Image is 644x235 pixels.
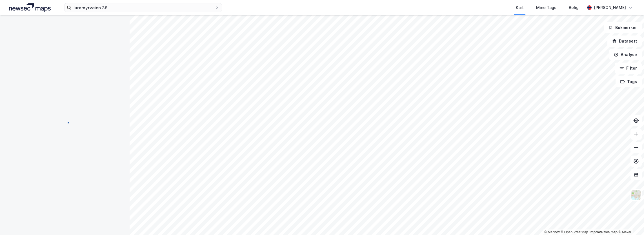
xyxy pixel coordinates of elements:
[536,4,556,11] div: Mine Tags
[9,3,51,12] img: logo.a4113a55bc3d86da70a041830d287a7e.svg
[631,190,641,200] img: Z
[609,49,642,60] button: Analyse
[71,3,215,12] input: Søk på adresse, matrikkel, gårdeiere, leietakere eller personer
[616,208,644,235] div: Kontrollprogram for chat
[616,208,644,235] iframe: Chat Widget
[594,4,626,11] div: [PERSON_NAME]
[561,230,588,234] a: OpenStreetMap
[607,36,642,47] button: Datasett
[544,230,560,234] a: Mapbox
[590,230,618,234] a: Improve this map
[604,22,642,33] button: Bokmerker
[60,117,69,126] img: spinner.a6d8c91a73a9ac5275cf975e30b51cfb.svg
[516,4,524,11] div: Kart
[569,4,579,11] div: Bolig
[615,63,642,74] button: Filter
[616,76,642,87] button: Tags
